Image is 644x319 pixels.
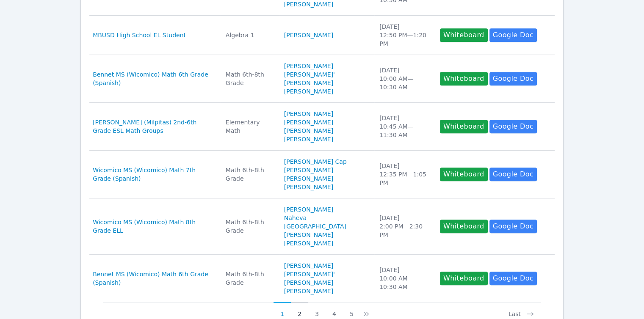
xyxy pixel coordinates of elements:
a: Bennet MS (Wicomico) Math 6th Grade (Spanish) [93,70,216,87]
button: Whiteboard [440,72,488,85]
a: [PERSON_NAME] [284,261,333,270]
a: MBUSD High School EL Student [93,31,186,39]
div: Math 6th-8th Grade [226,270,274,287]
a: Naheva [GEOGRAPHIC_DATA] [284,214,369,231]
button: Whiteboard [440,272,488,285]
button: 5 [343,302,360,318]
a: [PERSON_NAME] [284,110,333,118]
button: 1 [274,302,291,318]
a: [PERSON_NAME] [284,174,333,183]
div: Math 6th-8th Grade [226,166,274,183]
tr: MBUSD High School EL StudentAlgebra 1[PERSON_NAME][DATE]12:50 PM—1:20 PMWhiteboardGoogle Doc [89,16,555,55]
button: Whiteboard [440,28,488,42]
a: Google Doc [489,168,537,181]
a: [PERSON_NAME] [284,231,333,239]
a: Wicomico MS (Wicomico) Math 7th Grade (Spanish) [93,166,216,183]
a: Google Doc [489,272,537,285]
a: Google Doc [489,72,537,85]
button: Last [502,302,541,318]
button: 2 [291,302,308,318]
a: [PERSON_NAME] [284,62,333,70]
tr: [PERSON_NAME] (Milpitas) 2nd-6th Grade ESL Math GroupsElementary Math[PERSON_NAME][PERSON_NAME][P... [89,103,555,151]
a: [PERSON_NAME]' [PERSON_NAME] [284,70,369,87]
div: Math 6th-8th Grade [226,70,274,87]
a: [PERSON_NAME] [284,183,333,191]
button: Whiteboard [440,220,488,233]
a: [PERSON_NAME] [284,287,333,295]
tr: Bennet MS (Wicomico) Math 6th Grade (Spanish)Math 6th-8th Grade[PERSON_NAME][PERSON_NAME]' [PERSO... [89,55,555,103]
a: [PERSON_NAME] [284,135,333,143]
div: [DATE] 12:50 PM — 1:20 PM [379,22,430,48]
a: [PERSON_NAME] [284,166,333,174]
a: [PERSON_NAME] [284,31,333,39]
a: Google Doc [489,120,537,133]
button: 3 [308,302,326,318]
a: [PERSON_NAME] [284,239,333,247]
a: [PERSON_NAME] [284,205,333,214]
div: Algebra 1 [226,31,274,39]
a: [PERSON_NAME] [284,87,333,96]
a: Bennet MS (Wicomico) Math 6th Grade (Spanish) [93,270,216,287]
tr: Bennet MS (Wicomico) Math 6th Grade (Spanish)Math 6th-8th Grade[PERSON_NAME][PERSON_NAME]' [PERSO... [89,255,555,302]
div: [DATE] 10:00 AM — 10:30 AM [379,66,430,91]
button: 4 [326,302,343,318]
button: Whiteboard [440,168,488,181]
tr: Wicomico MS (Wicomico) Math 7th Grade (Spanish)Math 6th-8th Grade[PERSON_NAME] Cap[PERSON_NAME][P... [89,151,555,198]
a: [PERSON_NAME] Cap [284,157,347,166]
a: Wicomico MS (Wicomico) Math 8th Grade ELL [93,218,216,235]
a: [PERSON_NAME] [284,126,333,135]
a: Google Doc [489,220,537,233]
tr: Wicomico MS (Wicomico) Math 8th Grade ELLMath 6th-8th Grade[PERSON_NAME]Naheva [GEOGRAPHIC_DATA][... [89,198,555,255]
div: [DATE] 2:00 PM — 2:30 PM [379,214,430,239]
div: [DATE] 10:45 AM — 11:30 AM [379,114,430,139]
button: Whiteboard [440,120,488,133]
div: Math 6th-8th Grade [226,218,274,235]
div: [DATE] 10:00 AM — 10:30 AM [379,266,430,291]
a: [PERSON_NAME] (Milpitas) 2nd-6th Grade ESL Math Groups [93,118,216,135]
a: Google Doc [489,28,537,42]
div: Elementary Math [226,118,274,135]
div: [DATE] 12:35 PM — 1:05 PM [379,162,430,187]
a: [PERSON_NAME]' [PERSON_NAME] [284,270,369,287]
a: [PERSON_NAME] [284,118,333,126]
